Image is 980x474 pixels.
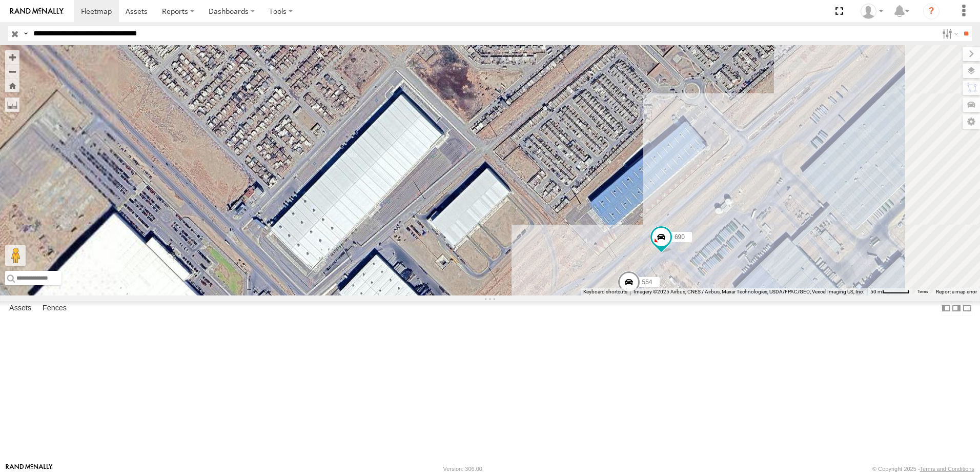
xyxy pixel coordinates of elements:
[5,64,19,78] button: Zoom out
[4,301,36,315] label: Assets
[938,26,960,41] label: Search Filter Options
[917,290,928,294] a: Terms (opens in new tab)
[867,288,912,295] button: Map Scale: 50 m per 49 pixels
[872,466,974,472] div: © Copyright 2025 -
[936,289,977,294] a: Report a map error
[22,26,30,41] label: Search Query
[5,245,26,266] button: Drag Pegman onto the map to open Street View
[951,301,962,316] label: Dock Summary Table to the Right
[5,97,19,112] label: Measure
[634,289,864,294] span: Imagery ©2025 Airbus, CNES / Airbus, Maxar Technologies, USDA/FPAC/GEO, Vexcel Imaging US, Inc.
[962,301,972,316] label: Hide Summary Table
[941,301,951,316] label: Dock Summary Table to the Left
[642,279,652,286] span: 554
[5,50,19,64] button: Zoom in
[870,289,882,294] span: 50 m
[443,466,482,472] div: Version: 306.00
[583,288,627,295] button: Keyboard shortcuts
[923,3,940,19] i: ?
[963,114,980,129] label: Map Settings
[920,466,974,472] a: Terms and Conditions
[857,4,887,19] div: omar hernandez
[6,464,53,474] a: Visit our Website
[5,78,19,92] button: Zoom Home
[37,301,72,315] label: Fences
[10,8,64,15] img: rand-logo.svg
[675,234,685,241] span: 690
